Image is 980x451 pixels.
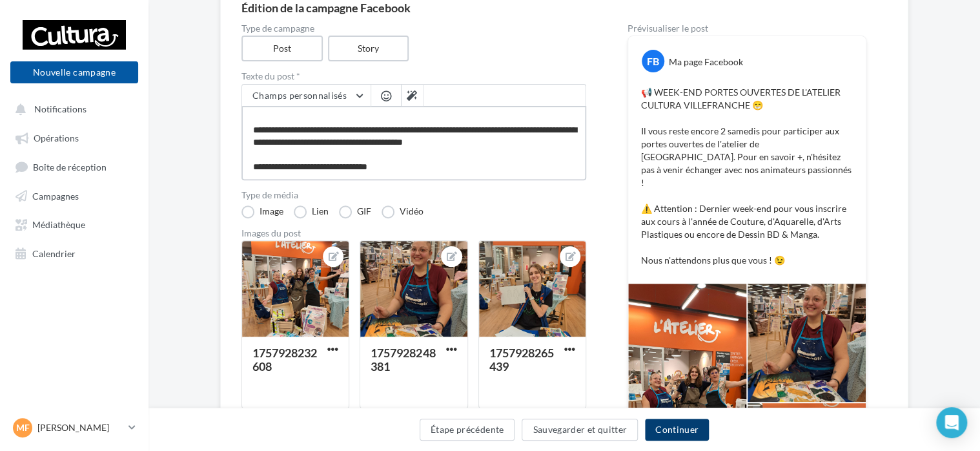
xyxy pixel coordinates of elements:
div: 1757928248381 [371,346,435,373]
label: Texte du post * [241,72,586,81]
a: Calendrier [8,241,141,264]
a: MF [PERSON_NAME] [10,415,138,440]
div: 1757928232608 [252,346,317,373]
a: Médiathèque [8,212,141,235]
button: Étape précédente [420,419,515,441]
div: Images du post [241,229,586,238]
label: Story [328,36,409,61]
button: Sauvegarder et quitter [522,419,638,441]
span: Campagnes [32,190,79,201]
span: Opérations [34,132,79,143]
p: [PERSON_NAME] [37,421,123,434]
label: Type de campagne [241,24,586,33]
span: Notifications [34,103,87,114]
div: Open Intercom Messenger [936,407,967,438]
a: Boîte de réception [8,154,141,178]
span: Calendrier [32,247,76,258]
label: GIF [339,205,371,218]
span: Champs personnalisés [252,90,347,101]
a: Campagnes [8,184,141,207]
span: Médiathèque [32,219,85,230]
button: Notifications [8,97,136,120]
div: 1757928265439 [489,346,554,373]
div: Prévisualiser le post [628,24,866,33]
button: Continuer [645,419,709,441]
label: Image [241,205,283,218]
a: Opérations [8,125,141,149]
p: 📢 WEEK-END PORTES OUVERTES DE L'ATELIER CULTURA VILLEFRANCHE 😁 Il vous reste encore 2 samedis pou... [641,86,853,267]
label: Type de média [241,191,586,200]
span: Boîte de réception [33,161,107,172]
div: Ma page Facebook [669,56,743,68]
span: MF [16,421,30,434]
button: Champs personnalisés [242,85,371,107]
label: Vidéo [382,205,424,218]
label: Lien [294,205,329,218]
label: Post [241,36,323,61]
button: Nouvelle campagne [10,61,138,83]
div: Édition de la campagne Facebook [241,2,887,14]
div: FB [642,50,664,72]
